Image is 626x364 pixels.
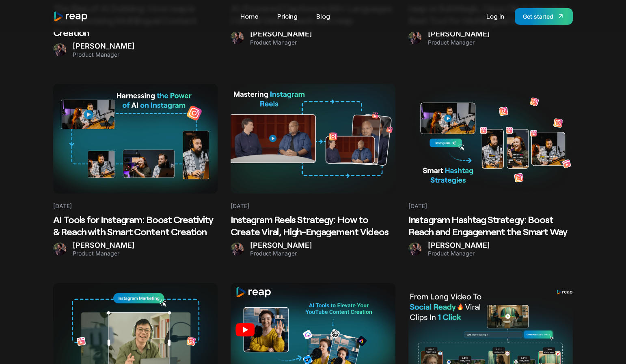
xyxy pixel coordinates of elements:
a: [DATE]Instagram Reels Strategy: How to Create Viral, High-Engagement Videos[PERSON_NAME]Product M... [231,84,395,257]
a: [DATE]AI Tools for Instagram: Boost Creativity & Reach with Smart Content Creation[PERSON_NAME]Pr... [53,84,218,257]
a: [DATE]Instagram Hashtag Strategy: Boost Reach and Engagement the Smart Way[PERSON_NAME]Product Ma... [408,84,573,257]
div: Product Manager [428,39,490,46]
a: Pricing [273,10,302,23]
div: [DATE] [231,194,249,210]
h2: AI Tools for Instagram: Boost Creativity & Reach with Smart Content Creation [53,213,218,238]
div: Product Manager [73,250,135,257]
a: home [53,11,88,22]
a: Blog [312,10,334,23]
a: Get started [515,8,573,25]
div: [PERSON_NAME] [73,241,135,250]
h2: Instagram Reels Strategy: How to Create Viral, High-Engagement Videos [231,213,395,238]
div: [PERSON_NAME] [428,241,490,250]
div: [PERSON_NAME] [250,30,312,39]
div: Product Manager [250,39,312,46]
h2: Instagram Hashtag Strategy: Boost Reach and Engagement the Smart Way [408,213,573,238]
a: Log in [482,10,508,23]
div: [DATE] [53,194,72,210]
a: Home [236,10,263,23]
div: Product Manager [73,51,135,58]
div: [PERSON_NAME] [250,241,312,250]
div: Product Manager [250,250,312,257]
div: [DATE] [408,194,427,210]
div: [PERSON_NAME] [73,42,135,51]
div: Get started [523,12,553,21]
div: Product Manager [428,250,490,257]
div: [PERSON_NAME] [428,30,490,39]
